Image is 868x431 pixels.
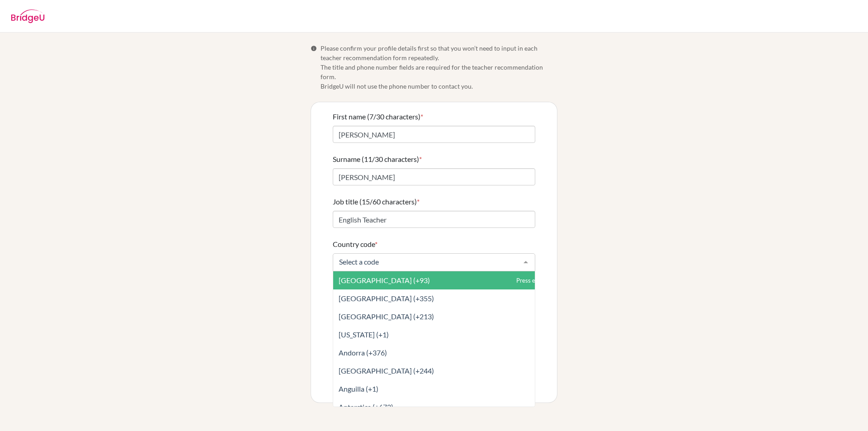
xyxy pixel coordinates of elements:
input: Select a code [337,257,517,266]
img: BridgeU logo [11,9,45,23]
span: [US_STATE] (+1) [339,330,389,339]
span: [GEOGRAPHIC_DATA] (+93) [339,276,430,284]
input: Enter your job title [333,211,535,228]
span: Please confirm your profile details first so that you won’t need to input in each teacher recomme... [321,43,557,91]
label: Surname (11/30 characters) [333,154,422,165]
label: Country code [333,239,377,250]
span: [GEOGRAPHIC_DATA] (+244) [339,366,434,375]
label: Job title (15/60 characters) [333,196,420,207]
span: [GEOGRAPHIC_DATA] (+355) [339,294,434,303]
label: First name (7/30 characters) [333,111,423,122]
input: Enter your surname [333,168,535,185]
span: Andorra (+376) [339,348,387,357]
input: Enter your first name [333,126,535,143]
span: Anguilla (+1) [339,384,378,393]
span: Antarctica (+672) [339,403,393,411]
span: [GEOGRAPHIC_DATA] (+213) [339,312,434,321]
span: Info [311,45,317,52]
